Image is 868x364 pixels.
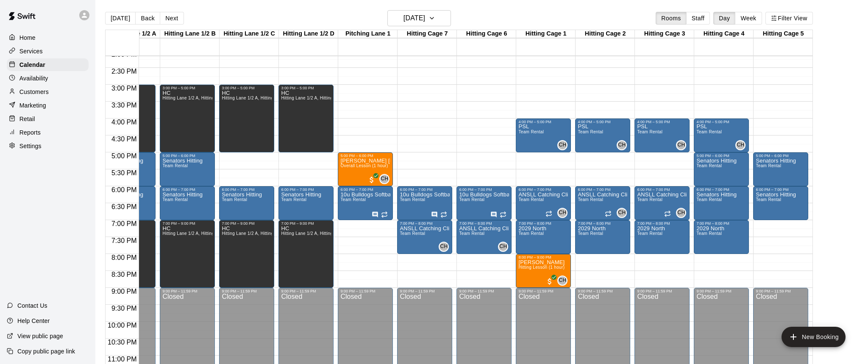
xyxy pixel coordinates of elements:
span: CH [677,209,685,217]
div: 3:00 PM – 5:00 PM [162,86,212,90]
button: Week [735,12,762,25]
div: 3:00 PM – 5:00 PM [281,86,331,90]
span: Recurring event [500,211,506,218]
span: Team Rental [637,231,662,236]
span: Team Rental [756,197,781,202]
span: CH [381,175,388,183]
p: Services [19,47,43,55]
div: Conner Hall [498,242,508,252]
div: Availability [7,72,89,85]
div: 9:00 PM – 11:59 PM [459,289,509,293]
div: 6:00 PM – 7:00 PM: Senators Hitting [160,186,215,220]
span: Hitting Lesson (1 hour) [518,265,565,270]
span: Team Rental [578,231,603,236]
span: Overall Lesson (1 hour) [340,163,388,168]
span: Conner Hall [561,140,568,150]
span: Conner Hall [561,276,568,286]
span: CH [618,209,626,217]
p: Reports [19,128,41,137]
span: 9:00 PM [109,288,139,295]
div: 9:00 PM – 11:59 PM [400,289,450,293]
p: Calendar [19,61,45,69]
div: 5:00 PM – 6:00 PM [162,154,212,158]
span: Hitting Lane 1/2 A, Hitting Lane 1/2 B, Hitting Lane 1/2 C, [GEOGRAPHIC_DATA] 1/2 D [162,231,338,236]
div: 5:00 PM – 6:00 PM [696,154,746,158]
div: 5:00 PM – 6:00 PM [340,154,390,158]
div: 8:00 PM – 9:00 PM [518,255,568,259]
div: Hitting Lane 1/2 B [160,30,220,38]
div: 7:00 PM – 8:00 PM [459,221,509,226]
div: 6:00 PM – 7:00 PM [222,188,272,192]
div: 9:00 PM – 11:59 PM [696,289,746,293]
div: 5:00 PM – 6:00 PM: Hudson Weaver [338,152,393,186]
p: Settings [19,142,42,150]
div: 7:00 PM – 8:00 PM: ANSLL Catching Clinic [397,220,452,254]
button: Staff [686,12,710,25]
div: 9:00 PM – 11:59 PM [222,289,272,293]
div: 3:00 PM – 5:00 PM: HC [278,85,334,152]
span: 10:00 PM [106,322,139,329]
div: 6:00 PM – 7:00 PM: Senators Hitting [753,186,808,220]
div: 6:00 PM – 7:00 PM [696,188,746,192]
a: Home [7,31,89,44]
button: Filter View [765,12,813,25]
div: 4:00 PM – 5:00 PM: PSL [634,119,690,152]
svg: Has notes [372,211,378,218]
p: Retail [19,115,35,123]
p: Availability [19,74,48,83]
div: 6:00 PM – 7:00 PM: 10u Bulldogs Softball [456,186,512,220]
span: Conner Hall [739,140,746,150]
span: 5:00 PM [109,152,139,160]
div: 4:00 PM – 5:00 PM [578,120,628,124]
span: Team Rental [578,130,603,134]
span: Hitting Lane 1/2 A, Hitting Lane 1/2 B, Hitting Lane 1/2 C, [GEOGRAPHIC_DATA] 1/2 D [222,231,397,236]
span: CH [559,209,566,217]
div: Conner Hall [735,140,746,150]
span: Team Rental [340,197,366,202]
span: Team Rental [518,197,544,202]
div: 6:00 PM – 7:00 PM: ANSLL Catching Clinic [634,186,690,220]
div: 6:00 PM – 7:00 PM: Senators Hitting [219,186,274,220]
button: add [782,327,846,347]
div: Hitting Cage 4 [694,30,754,38]
p: View public page [17,332,63,340]
div: 6:00 PM – 7:00 PM: 10u Bulldogs Softball [397,186,452,220]
span: 6:00 PM [109,186,139,193]
div: Hitting Cage 3 [635,30,694,38]
span: Recurring event [545,210,552,217]
div: Conner Hall [676,208,686,218]
span: 3:30 PM [109,102,139,109]
div: Hitting Cage 6 [457,30,516,38]
span: Team Rental [696,231,722,236]
div: Services [7,45,89,58]
span: 11:00 PM [106,356,139,363]
span: Team Rental [637,197,662,202]
div: 6:00 PM – 7:00 PM: Senators Hitting [278,186,334,220]
span: Hitting Lane 1/2 A, Hitting Lane 1/2 B, Hitting Lane 1/2 C, [GEOGRAPHIC_DATA] 1/2 D [281,96,456,100]
button: Rooms [656,12,686,25]
span: Recurring event [605,210,612,217]
div: Conner Hall [617,140,627,150]
div: 6:00 PM – 7:00 PM [518,188,568,192]
span: Recurring event [440,211,447,218]
div: 6:00 PM – 7:00 PM [756,188,806,192]
div: 7:00 PM – 8:00 PM [637,221,687,226]
span: Team Rental [696,130,722,134]
div: 7:00 PM – 9:00 PM: HC [278,220,334,288]
div: Conner Hall [676,140,686,150]
div: Hitting Cage 5 [754,30,813,38]
span: Team Rental [222,197,247,202]
div: 4:00 PM – 5:00 PM: PSL [575,119,630,152]
div: 6:00 PM – 7:00 PM: ANSLL Catching Clinic [575,186,630,220]
div: Hitting Cage 2 [576,30,635,38]
span: CH [677,141,685,149]
button: [DATE] [105,12,136,25]
div: 6:00 PM – 7:00 PM [459,188,509,192]
span: 10:30 PM [106,339,139,346]
span: 3:00 PM [109,85,139,92]
div: 6:00 PM – 7:00 PM [578,188,628,192]
span: Team Rental [459,197,484,202]
div: 7:00 PM – 8:00 PM: 2029 North [694,220,749,254]
div: 6:00 PM – 7:00 PM: 10u Bulldogs Softball [338,186,393,220]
